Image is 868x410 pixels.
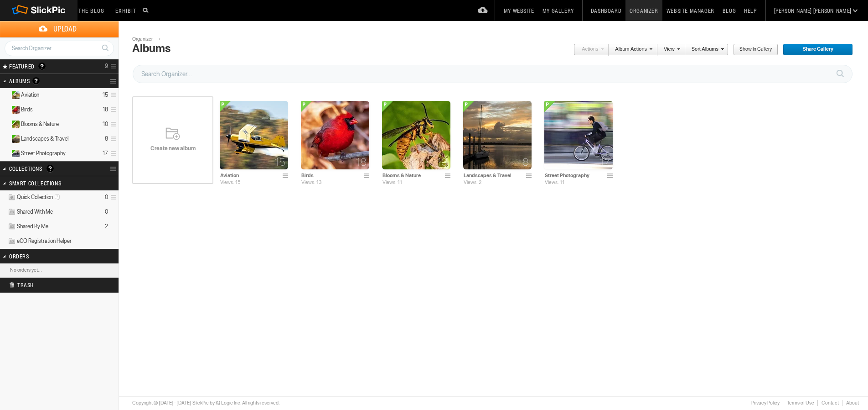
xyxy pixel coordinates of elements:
[842,400,859,406] a: About
[132,42,170,55] div: Albums
[133,65,852,83] input: Search Organizer...
[8,150,20,158] ins: Public Album
[21,121,59,128] span: Blooms & Nature
[220,101,288,169] img: Aviation_Portfolio_Gallery_%288_of_12%29.webp
[8,237,16,245] img: ico_album_coll.png
[733,44,778,56] a: Show in Gallery
[21,150,66,157] span: Street Photography
[8,194,16,201] img: ico_album_quick.png
[301,101,369,169] img: 12.19.24_Plainville_Birds_1_%282228_of_2555%29-Edit.webp
[685,44,724,56] a: Sort Albums
[783,400,817,406] a: Terms of Use
[1,150,10,157] a: Expand
[600,158,610,166] span: 17
[356,158,367,166] span: 18
[17,194,63,201] span: Quick Collection
[382,179,402,185] span: Views: 11
[522,158,529,166] span: 8
[21,106,33,113] span: Birds
[275,158,285,166] span: 15
[8,135,20,143] ins: Public Album
[17,223,48,230] span: Shared By Me
[8,106,20,114] ins: Public Album
[5,41,114,56] input: Search Organizer...
[544,171,604,179] input: Street Photography
[21,135,68,142] span: Landscapes & Travel
[1,91,10,98] a: Expand
[132,399,280,407] div: Copyright © [DATE]–[DATE] SlickPic by IQ Logic Inc. All rights reserved.
[17,237,72,245] span: eCO Registration Helper
[382,171,442,179] input: Blooms & Nature
[783,44,847,56] span: Share Gallery
[9,278,94,292] h2: Trash
[220,171,280,179] input: Aviation
[817,400,842,406] a: Contact
[544,101,613,169] img: Bike.webp
[573,44,604,56] a: Actions
[220,179,240,185] span: Views: 15
[747,400,783,406] a: Privacy Policy
[463,101,532,169] img: Sunset_at_Mosquito_Beach%2C_SC.webp
[8,208,16,216] img: ico_album_coll.png
[8,91,20,99] ins: Public Album
[10,267,42,273] b: No orders yet...
[382,101,450,169] img: Blooms_and_Nature_Portfolio_Gallery_%281_of_9%29.webp
[545,179,564,185] span: Views: 11
[110,163,119,175] a: Collection Options
[1,106,10,113] a: Expand
[6,63,35,70] span: FEATURED
[97,40,114,56] a: Search
[9,176,86,190] h2: Smart Collections
[132,145,213,152] span: Create new album
[301,171,361,179] input: Birds
[301,179,322,185] span: Views: 13
[657,44,680,56] a: View
[141,5,152,16] input: Search photos on SlickPic...
[733,44,772,56] span: Show in Gallery
[21,91,39,99] span: Aviation
[17,208,53,216] span: Shared With Me
[609,44,652,56] a: Album Actions
[9,249,86,263] h2: Orders
[8,121,20,128] ins: Public Album
[9,162,86,175] h2: Collections
[464,179,481,185] span: Views: 2
[1,135,10,142] a: Expand
[9,74,86,88] h2: Albums
[8,223,16,231] img: ico_album_coll.png
[437,158,448,166] span: 10
[11,21,119,37] span: Upload
[463,171,523,179] input: Landscapes & Travel
[1,121,10,127] a: Expand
